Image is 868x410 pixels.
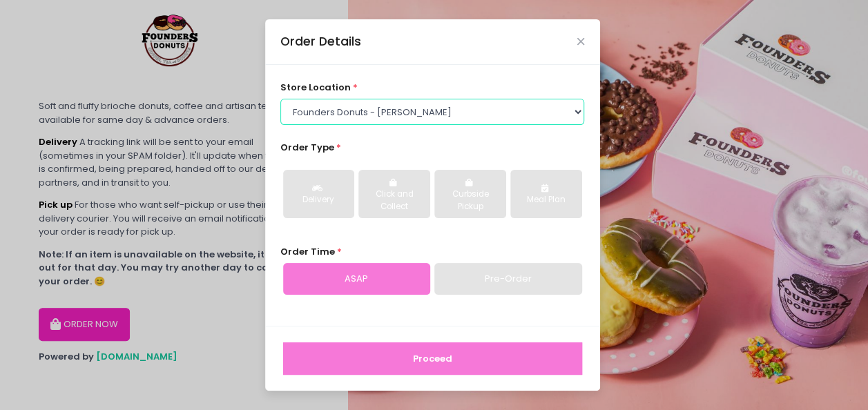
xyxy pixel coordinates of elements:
button: Click and Collect [358,170,430,218]
div: Curbside Pickup [444,188,496,213]
button: Close [577,38,584,45]
button: Meal Plan [510,170,581,218]
div: Click and Collect [368,188,420,213]
div: Meal Plan [520,194,572,206]
div: Order Details [280,32,361,50]
span: Order Time [280,245,335,258]
button: Proceed [283,342,582,375]
span: store location [280,81,351,94]
span: Order Type [280,141,334,154]
div: Delivery [293,194,345,206]
button: Delivery [283,170,354,218]
button: Curbside Pickup [434,170,505,218]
